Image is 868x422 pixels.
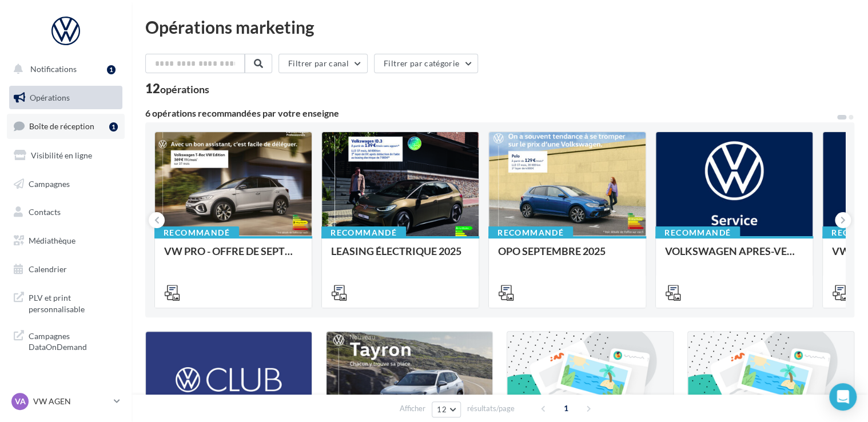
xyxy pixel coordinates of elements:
a: VA VW AGEN [9,391,122,412]
div: LEASING ÉLECTRIQUE 2025 [331,245,469,268]
div: 12 [145,82,209,95]
span: 12 [437,405,447,414]
div: Recommandé [488,226,573,239]
p: VW AGEN [33,396,109,407]
div: 1 [107,65,116,74]
button: Notifications 1 [7,57,120,81]
span: Afficher [400,403,425,414]
span: Calendrier [29,264,67,274]
a: Médiathèque [7,229,125,253]
span: Opérations [30,93,70,102]
span: Médiathèque [29,236,75,245]
div: Opérations marketing [145,18,854,35]
div: opérations [160,84,209,94]
button: Filtrer par catégorie [374,54,478,73]
span: Contacts [29,207,61,217]
a: Visibilité en ligne [7,144,125,168]
span: Visibilité en ligne [31,150,92,160]
span: Campagnes DataOnDemand [29,328,118,353]
div: Recommandé [154,226,239,239]
div: VW PRO - OFFRE DE SEPTEMBRE 25 [164,245,302,268]
span: résultats/page [467,403,515,414]
span: VA [15,396,26,407]
button: Filtrer par canal [278,54,368,73]
div: Recommandé [655,226,740,239]
div: 6 opérations recommandées par votre enseigne [145,109,836,118]
span: 1 [557,399,575,417]
span: PLV et print personnalisable [29,290,118,314]
a: Calendrier [7,257,125,281]
span: Notifications [30,64,77,74]
div: VOLKSWAGEN APRES-VENTE [665,245,803,268]
a: Campagnes DataOnDemand [7,324,125,357]
span: Boîte de réception [29,121,94,131]
a: Opérations [7,86,125,110]
div: 1 [109,122,118,132]
span: Campagnes [29,178,70,188]
a: Campagnes [7,172,125,196]
a: Boîte de réception1 [7,114,125,138]
div: OPO SEPTEMBRE 2025 [498,245,636,268]
button: 12 [432,401,461,417]
a: PLV et print personnalisable [7,285,125,319]
a: Contacts [7,200,125,224]
div: Recommandé [321,226,406,239]
div: Open Intercom Messenger [829,383,857,411]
